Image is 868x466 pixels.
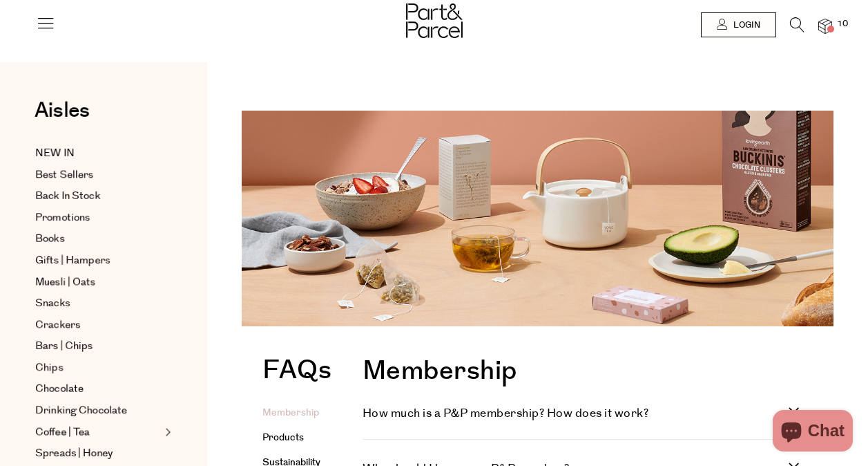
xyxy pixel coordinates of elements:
[262,431,304,445] a: Products
[35,188,100,205] span: Back In Stock
[35,209,90,226] span: Promotions
[262,406,319,420] a: Membership
[35,338,93,355] span: Bars | Chips
[35,338,161,355] a: Bars | Chips
[35,252,161,269] a: Gifts | Hampers
[35,274,95,290] span: Muesli | Oats
[162,424,171,440] button: Expand/Collapse Coffee | Tea
[35,317,161,333] a: Crackers
[35,252,110,269] span: Gifts | Hampers
[35,209,161,226] a: Promotions
[35,445,161,462] a: Spreads | Honey
[35,167,93,183] span: Best Sellers
[242,111,833,326] img: faq-image_1344x_crop_center.png
[35,402,127,419] span: Drinking Chocolate
[35,295,161,312] a: Snacks
[363,405,789,422] h4: How much is a P&P membership? How does it work?
[35,188,161,205] a: Back In Stock
[35,95,90,126] span: Aisles
[818,19,832,33] a: 10
[833,18,851,30] span: 10
[35,145,161,162] a: NEW IN
[35,360,161,376] a: Chips
[35,381,84,398] span: Chocolate
[262,357,331,391] h1: FAQs
[35,360,63,376] span: Chips
[35,167,161,183] a: Best Sellers
[35,274,161,290] a: Muesli | Oats
[35,402,161,419] a: Drinking Chocolate
[35,145,75,162] span: NEW IN
[35,295,70,312] span: Snacks
[701,12,776,37] a: Login
[769,410,857,455] inbox-online-store-chat: Shopify online store chat
[35,231,161,248] a: Books
[406,3,463,38] img: Part&Parcel
[730,19,760,31] span: Login
[35,317,80,333] span: Crackers
[35,445,113,462] span: Spreads | Honey
[35,100,90,135] a: Aisles
[35,424,90,440] span: Coffee | Tea
[35,381,161,398] a: Chocolate
[35,424,161,440] a: Coffee | Tea
[35,231,64,248] span: Books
